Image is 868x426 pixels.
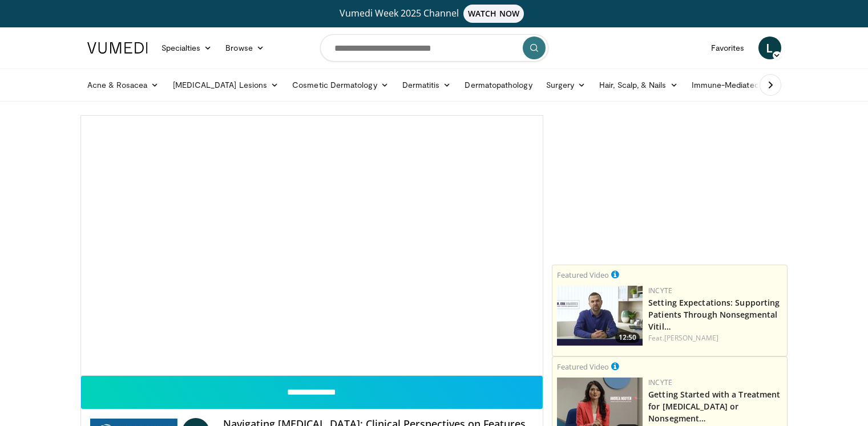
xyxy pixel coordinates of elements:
[758,36,781,59] a: L
[320,34,548,62] input: Search topics, interventions
[285,74,395,96] a: Cosmetic Dermatology
[615,332,640,343] span: 12:50
[557,286,643,346] a: 12:50
[87,42,148,54] img: VuMedi Logo
[704,36,752,59] a: Favorites
[648,389,780,424] a: Getting Started with a Treatment for [MEDICAL_DATA] or Nonsegment…
[458,74,539,96] a: Dermatopathology
[80,74,166,96] a: Acne & Rosacea
[557,270,609,280] small: Featured Video
[155,36,219,59] a: Specialties
[592,74,684,96] a: Hair, Scalp, & Nails
[463,5,524,23] span: WATCH NOW
[81,116,543,376] video-js: Video Player
[539,74,593,96] a: Surgery
[685,74,777,96] a: Immune-Mediated
[89,5,780,23] a: Vumedi Week 2025 ChannelWATCH NOW
[395,74,458,96] a: Dermatitis
[648,378,672,387] a: Incyte
[219,36,271,59] a: Browse
[664,333,718,343] a: [PERSON_NAME]
[648,333,782,343] div: Feat.
[557,362,609,372] small: Featured Video
[584,115,756,258] iframe: Advertisement
[648,286,672,295] a: Incyte
[648,297,780,332] a: Setting Expectations: Supporting Patients Through Nonsegmental Vitil…
[557,286,643,346] img: 98b3b5a8-6d6d-4e32-b979-fd4084b2b3f2.png.150x105_q85_crop-smart_upscale.jpg
[166,74,286,96] a: [MEDICAL_DATA] Lesions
